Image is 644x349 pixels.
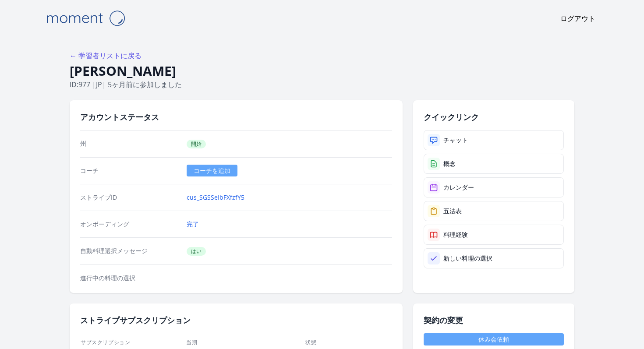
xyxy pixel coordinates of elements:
[80,247,148,255] font: 自動料理選択メッセージ
[186,338,197,346] font: 当期
[424,248,564,268] a: 新しい料理の選択
[187,193,244,201] font: cus_SGSSeIbFXfzfY5
[80,166,99,175] font: コーチ
[80,193,117,201] font: ストライプID
[194,166,230,175] font: コーチを追加
[187,165,237,176] a: コーチを追加
[443,159,456,168] font: 概念
[80,274,135,282] font: 進行中の料理の選択
[42,7,129,29] img: 一瞬
[70,80,96,89] font: ID:977 |
[80,139,86,148] font: 州
[96,80,102,89] font: jp
[424,201,564,221] a: 五法表
[305,338,316,346] font: 状態
[443,230,468,239] font: 料理経験
[424,225,564,245] a: 料理経験
[424,154,564,174] a: 概念
[80,220,129,228] font: オンボーディング
[191,247,202,255] font: はい
[478,335,509,343] font: 休み会依頼
[191,140,202,148] font: 開始
[560,14,595,23] font: ログアウト
[424,333,564,345] a: 休み会依頼
[424,112,479,122] font: クイックリンク
[70,62,176,80] font: [PERSON_NAME]
[102,80,182,89] font: | 5ヶ月前に参加しました
[424,130,564,150] a: チャット
[424,315,463,325] font: 契約の変更
[187,220,199,229] a: 完了
[560,13,595,24] a: ログアウト
[443,254,492,262] font: 新しい料理の選択
[187,193,244,202] a: cus_SGSSeIbFXfzfY5
[70,51,142,60] a: ← 学習者リストに戻る
[81,338,130,346] font: サブスクリプション
[80,315,191,325] font: ストライプサブスクリプション
[424,177,564,197] a: カレンダー
[443,136,468,144] font: チャット
[80,112,159,122] font: アカウントステータス
[443,207,462,215] font: 五法表
[443,183,474,191] font: カレンダー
